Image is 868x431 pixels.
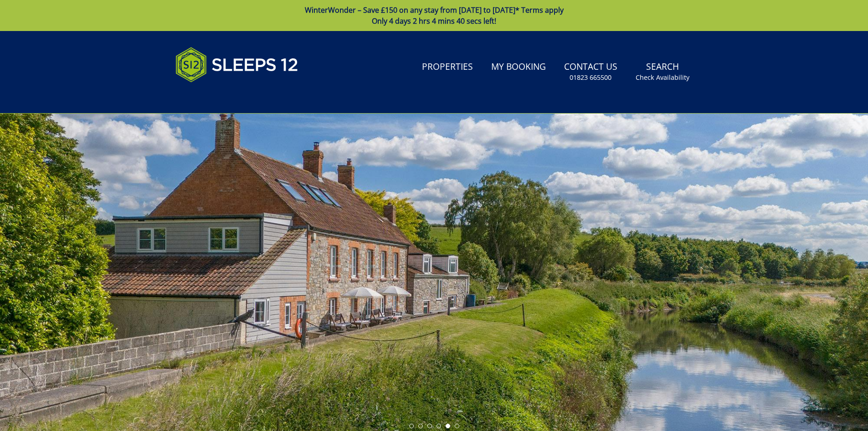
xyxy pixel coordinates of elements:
a: Contact Us01823 665500 [560,57,621,87]
a: SearchCheck Availability [632,57,693,87]
a: My Booking [488,57,550,78]
small: 01823 665500 [570,73,611,82]
small: Check Availability [636,73,689,82]
iframe: Customer reviews powered by Trustpilot [171,93,267,101]
span: Only 4 days 2 hrs 4 mins 40 secs left! [372,16,496,26]
img: Sleeps 12 [175,42,298,88]
a: Properties [418,57,477,78]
